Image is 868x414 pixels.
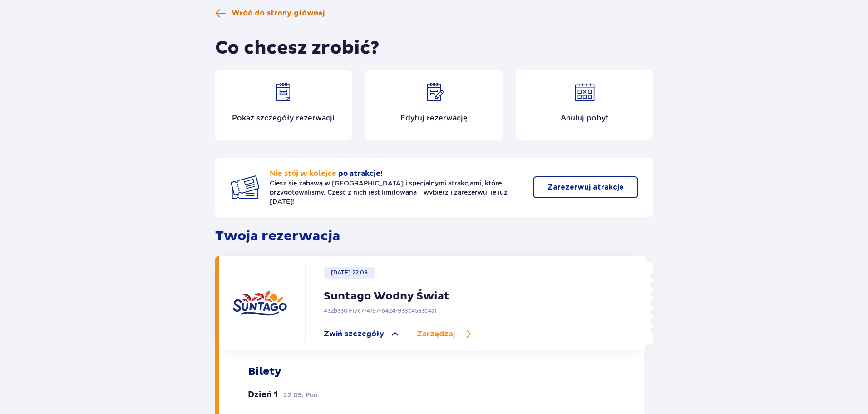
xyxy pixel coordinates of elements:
p: Twoja rezerwacja [215,228,653,245]
span: Wróć do strony głównej [232,8,325,18]
p: Bilety [248,365,281,379]
a: Zarządzaj [417,329,471,339]
a: Zwiń szczegóły [324,329,400,339]
p: Ciesz się zabawą w [GEOGRAPHIC_DATA] i specjalnymi atrakcjami, które przygotowaliśmy. Część z nic... [270,179,523,206]
p: Dzień 1 [248,389,278,400]
p: 22.09, Pon. [283,390,320,399]
p: Edytuj rezerwację [400,113,468,123]
img: Two tickets icon [230,173,259,202]
img: Show details icon [272,81,294,103]
img: Suntago logo [232,276,287,330]
img: Edit reservation icon [423,81,445,103]
p: Pokaż szczegóły rezerwacji [232,113,335,123]
p: 432b3301-17c7-4197-b424-938c4533c4a1 [324,307,437,315]
span: Nie stój w kolejce [270,169,336,178]
button: Zarezerwuj atrakcje [533,176,638,198]
a: Wróć do strony głównej [215,8,325,19]
span: Zarządzaj [417,329,455,339]
p: [DATE] 22.09 [331,269,368,277]
span: po atrakcje! [338,169,383,178]
p: Anuluj pobyt [561,113,609,123]
p: Zarezerwuj atrakcje [547,182,624,192]
img: Cancel reservation icon [574,81,596,103]
span: Zwiń szczegóły [324,329,384,339]
h1: Co chcesz zrobić? [215,37,380,60]
p: Suntago Wodny Świat [324,289,449,303]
